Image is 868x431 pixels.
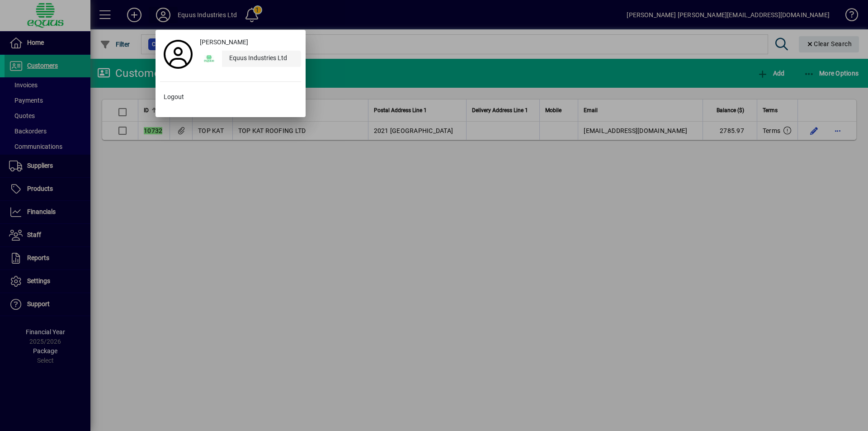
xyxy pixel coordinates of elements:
a: Profile [160,46,196,62]
button: Equus Industries Ltd [196,51,301,67]
span: [PERSON_NAME] [200,38,248,47]
div: Equus Industries Ltd [222,51,301,67]
span: Logout [164,92,184,102]
a: [PERSON_NAME] [196,34,301,51]
button: Logout [160,89,301,105]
